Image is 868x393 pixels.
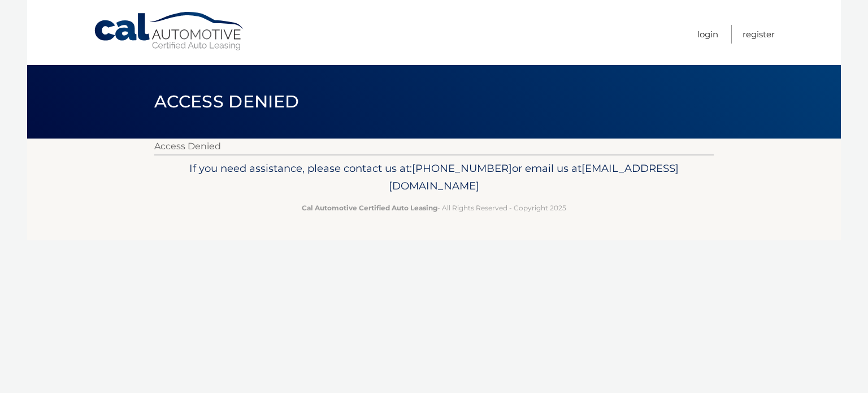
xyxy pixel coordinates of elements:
p: Access Denied [154,139,714,154]
p: If you need assistance, please contact us at: or email us at [162,159,706,196]
span: Access Denied [154,91,299,112]
a: Cal Automotive [93,11,246,51]
span: [PHONE_NUMBER] [412,162,512,175]
strong: Cal Automotive Certified Auto Leasing [302,204,437,212]
a: Register [743,25,775,44]
p: - All Rights Reserved - Copyright 2025 [162,202,706,214]
a: Login [697,25,718,44]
